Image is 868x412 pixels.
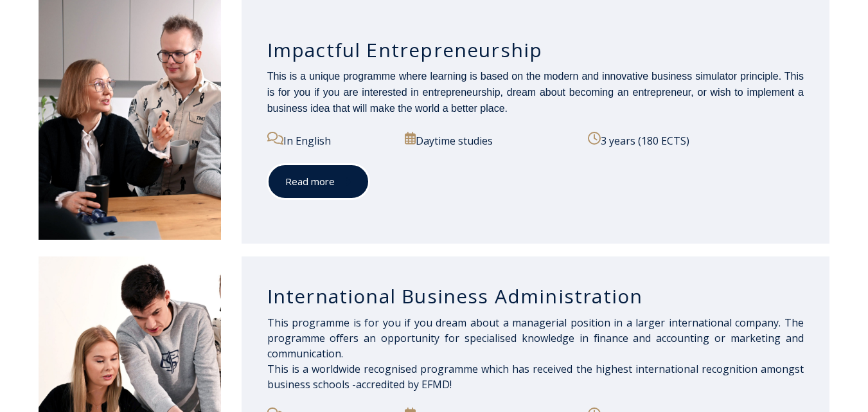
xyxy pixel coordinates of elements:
[588,132,804,148] p: 3 years (180 ECTS)
[267,284,804,309] h3: International Business Administration
[267,38,804,62] h3: Impactful Entrepreneurship
[267,71,804,114] span: This is a unique programme where learning is based on the modern and innovative business simulato...
[267,316,804,391] span: This programme is for you if you dream about a managerial position in a larger international comp...
[356,377,450,391] a: accredited by EFMD
[267,132,391,148] p: In English
[405,132,574,148] p: Daytime studies
[267,164,369,199] a: Read more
